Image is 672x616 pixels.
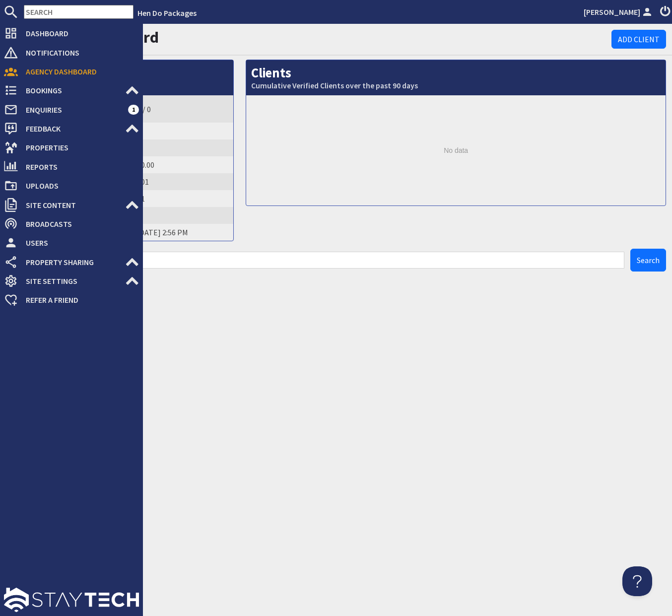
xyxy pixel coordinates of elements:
a: Broadcasts [4,216,139,232]
a: Bookings [4,82,139,98]
iframe: Toggle Customer Support [622,566,652,596]
span: Dashboard [18,25,139,41]
a: Enquiries 1 [4,102,139,118]
td: 31 [132,190,234,207]
td: 0 [132,123,234,139]
a: Reports [4,159,139,175]
td: 0 [132,207,234,224]
a: Feedback [4,121,139,137]
button: Search [630,249,666,272]
span: Refer a Friend [18,292,139,308]
span: Uploads [18,178,139,194]
a: Refer a Friend [4,292,139,308]
td: 0 / 0 [132,95,234,123]
input: SEARCH [24,5,134,19]
td: 0 [132,139,234,156]
td: [DATE] 2:56 PM [132,224,234,241]
span: Site Content [18,197,125,213]
input: Search by business name... [36,252,624,269]
a: Users [4,235,139,251]
span: Users [18,235,139,251]
span: Enquiries [18,102,128,118]
a: Property Sharing [4,254,139,270]
span: Broadcasts [18,216,139,232]
span: Agency Dashboard [18,64,139,79]
a: Dashboard [4,25,139,41]
span: Property Sharing [18,254,125,270]
small: Cumulative Verified Clients over the past 90 days [251,81,661,90]
a: Add Client [611,30,666,49]
a: Site Settings [4,273,139,289]
a: Uploads [4,178,139,194]
span: Feedback [18,121,125,137]
span: Site Settings [18,273,125,289]
a: Properties [4,139,139,155]
span: Reports [18,159,139,175]
h2: Clients [246,60,666,95]
div: No data [246,95,666,205]
td: 501 [132,173,234,190]
td: £0.00 [132,156,234,173]
span: 1 [128,105,139,115]
a: Agency Dashboard [4,64,139,79]
a: Site Content [4,197,139,213]
img: staytech_l_w-4e588a39d9fa60e82540d7cfac8cfe4b7147e857d3e8dbdfbd41c59d52db0ec4.svg [4,588,139,612]
a: [PERSON_NAME] [584,6,654,18]
a: Hen Do Packages [137,8,197,18]
span: Notifications [18,45,139,61]
span: Bookings [18,82,125,98]
span: Properties [18,139,139,155]
span: Search [637,255,660,265]
a: Notifications [4,45,139,61]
